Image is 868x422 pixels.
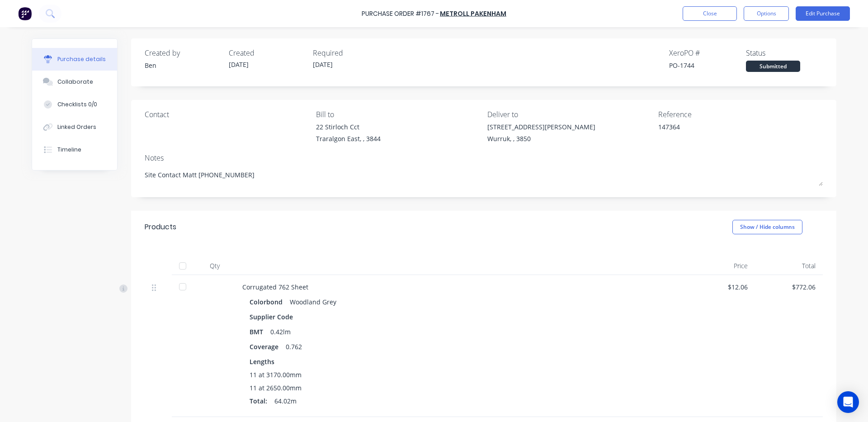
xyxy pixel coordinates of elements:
[290,295,336,308] div: Woodland Grey
[250,310,300,323] div: Supplier Code
[250,325,270,338] div: BMT
[57,78,93,86] div: Collaborate
[242,282,680,292] div: Corrugated 762 Sheet
[316,134,381,143] div: Traralgon East, , 3844
[658,109,823,120] div: Reference
[145,47,222,58] div: Created by
[286,340,302,353] div: 0.762
[732,220,802,234] button: Show / Hide columns
[362,9,439,19] div: Purchase Order #1767 -
[250,396,267,406] span: Total:
[57,146,81,154] div: Timeline
[57,100,97,109] div: Checklists 0/0
[274,396,297,406] span: 64.02m
[440,9,506,18] a: METROLL PAKENHAM
[683,6,737,21] button: Close
[487,109,652,120] div: Deliver to
[694,282,748,292] div: $12.06
[145,166,823,186] textarea: Site Contact Matt [PHONE_NUMBER]
[32,48,117,71] button: Purchase details
[744,6,789,21] button: Options
[57,123,96,131] div: Linked Orders
[746,61,800,72] div: Submitted
[316,109,481,120] div: Bill to
[145,109,309,120] div: Contact
[145,222,176,232] div: Products
[194,257,235,275] div: Qty
[796,6,850,21] button: Edit Purchase
[669,47,746,58] div: Xero PO #
[762,282,816,292] div: $772.06
[57,55,106,63] div: Purchase details
[145,61,222,70] div: Ben
[755,257,823,275] div: Total
[316,122,381,132] div: 22 Stirloch Cct
[229,47,306,58] div: Created
[487,122,595,132] div: [STREET_ADDRESS][PERSON_NAME]
[32,93,117,116] button: Checklists 0/0
[270,325,291,338] div: 0.42lm
[32,116,117,138] button: Linked Orders
[250,295,286,308] div: Colorbond
[32,71,117,93] button: Collaborate
[313,47,390,58] div: Required
[250,383,302,393] span: 11 at 2650.00mm
[837,391,859,413] div: Open Intercom Messenger
[250,357,274,366] span: Lengths
[145,152,823,163] div: Notes
[669,61,746,70] div: PO-1744
[746,47,823,58] div: Status
[250,340,286,353] div: Coverage
[32,138,117,161] button: Timeline
[687,257,755,275] div: Price
[18,7,32,20] img: Factory
[250,370,302,379] span: 11 at 3170.00mm
[658,122,771,142] textarea: 147364
[487,134,595,143] div: Wurruk, , 3850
